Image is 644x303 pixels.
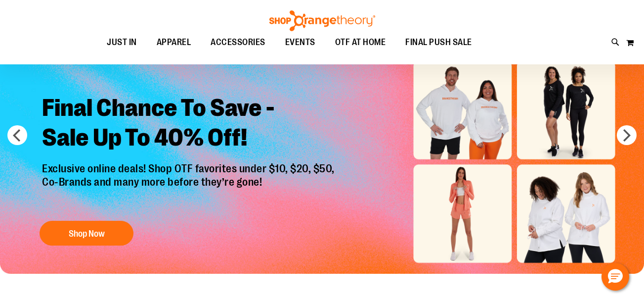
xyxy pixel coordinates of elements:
[405,31,472,53] span: FINAL PUSH SALE
[275,31,325,54] a: EVENTS
[35,86,344,162] h2: Final Chance To Save - Sale Up To 40% Off!
[107,31,137,53] span: JUST IN
[7,125,27,145] button: prev
[97,31,147,54] a: JUST IN
[211,31,265,53] span: ACCESSORIES
[157,31,191,53] span: APPAREL
[285,31,315,53] span: EVENTS
[147,31,201,54] a: APPAREL
[35,86,344,251] a: Final Chance To Save -Sale Up To 40% Off! Exclusive online deals! Shop OTF favorites under $10, $...
[268,10,377,31] img: Shop Orangetheory
[617,125,637,145] button: next
[201,31,275,54] a: ACCESSORIES
[395,31,482,54] a: FINAL PUSH SALE
[325,31,396,54] a: OTF AT HOME
[601,263,629,291] button: Hello, have a question? Let’s chat.
[35,162,344,211] p: Exclusive online deals! Shop OTF favorites under $10, $20, $50, Co-Brands and many more before th...
[40,221,133,246] button: Shop Now
[335,31,386,53] span: OTF AT HOME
